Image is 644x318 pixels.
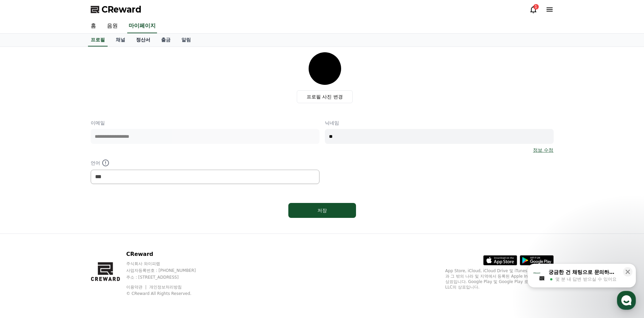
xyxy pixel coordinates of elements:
a: 대화 [45,215,87,232]
a: 정보 수정 [533,147,553,153]
span: 홈 [21,225,25,231]
span: 설정 [105,225,113,231]
a: 이용약관 [126,285,148,289]
p: 이메일 [91,119,319,126]
a: 프로필 [88,34,108,46]
p: 닉네임 [325,119,554,126]
p: 사업자등록번호 : [PHONE_NUMBER] [126,268,209,273]
label: 프로필 사진 변경 [297,90,353,103]
a: 개인정보처리방침 [149,285,182,289]
button: 저장 [288,203,356,218]
p: CReward [126,250,209,258]
p: 주식회사 와이피랩 [126,261,209,266]
img: profile_image [309,52,341,85]
p: 주소 : [STREET_ADDRESS] [126,275,209,280]
a: 설정 [87,215,130,232]
p: © CReward All Rights Reserved. [126,291,209,296]
a: CReward [91,4,141,15]
a: 홈 [85,19,102,33]
div: 1 [533,4,539,10]
a: 정산서 [131,34,156,46]
span: 대화 [62,226,70,231]
p: App Store, iCloud, iCloud Drive 및 iTunes Store는 미국과 그 밖의 나라 및 지역에서 등록된 Apple Inc.의 서비스 상표입니다. Goo... [445,268,554,290]
a: 마이페이지 [127,19,157,33]
a: 음원 [102,19,123,33]
a: 1 [529,5,537,14]
a: 채널 [110,34,131,46]
p: 언어 [91,159,319,167]
span: CReward [102,4,141,15]
div: 저장 [302,207,342,214]
a: 홈 [2,215,45,232]
a: 출금 [156,34,176,46]
a: 알림 [176,34,196,46]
